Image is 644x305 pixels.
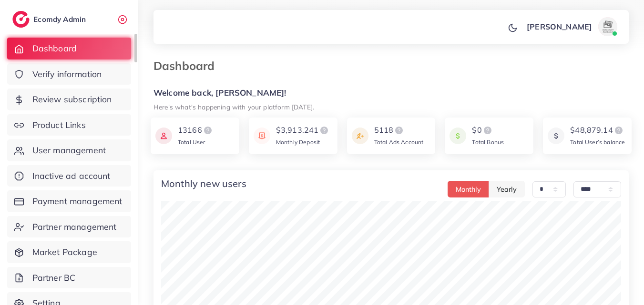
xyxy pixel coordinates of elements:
[482,125,493,136] img: logo
[7,89,131,110] a: Review subscription
[7,216,131,238] a: Partner management
[32,68,102,80] span: Verify information
[33,15,88,24] h2: Ecomdy Admin
[570,125,625,136] div: $48,879.14
[7,139,131,161] a: User management
[613,125,624,136] img: logo
[7,38,131,59] a: Dashboard
[155,125,172,147] img: icon payment
[352,125,368,147] img: icon payment
[374,125,424,136] div: 5118
[153,103,314,111] small: Here's what's happening with your platform [DATE].
[12,11,30,28] img: logo
[7,267,131,289] a: Partner BC
[472,138,504,146] span: Total Bonus
[7,190,131,212] a: Payment management
[570,138,625,146] span: Total User’s balance
[32,272,76,284] span: Partner BC
[276,138,320,146] span: Monthly Deposit
[178,138,205,146] span: Total User
[521,17,621,36] a: [PERSON_NAME]avatar
[12,11,88,28] a: logoEcomdy Admin
[318,125,330,136] img: logo
[527,21,592,32] p: [PERSON_NAME]
[7,241,131,263] a: Market Package
[153,59,222,73] h3: Dashboard
[178,125,214,136] div: 13166
[374,138,424,146] span: Total Ads Account
[598,17,617,36] img: avatar
[32,246,97,258] span: Market Package
[472,125,504,136] div: $0
[393,125,405,136] img: logo
[7,63,131,85] a: Verify information
[450,125,466,147] img: icon payment
[153,88,629,98] h5: Welcome back, [PERSON_NAME]!
[32,170,111,182] span: Inactive ad account
[32,42,77,55] span: Dashboard
[7,165,131,187] a: Inactive ad account
[254,125,270,147] img: icon payment
[276,125,330,136] div: $3,913.241
[489,181,525,197] button: Yearly
[32,221,117,233] span: Partner management
[448,181,489,197] button: Monthly
[32,119,86,131] span: Product Links
[7,114,131,136] a: Product Links
[32,144,106,157] span: User management
[161,178,246,189] h4: Monthly new users
[32,195,123,207] span: Payment management
[202,125,214,136] img: logo
[548,125,564,147] img: icon payment
[32,93,112,106] span: Review subscription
